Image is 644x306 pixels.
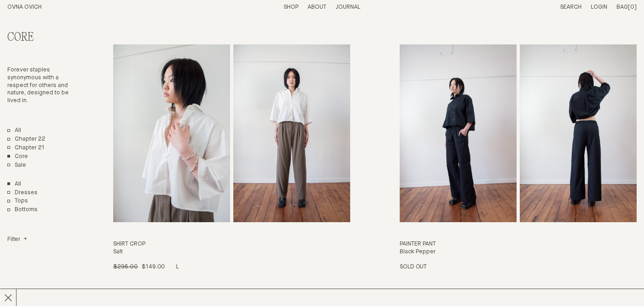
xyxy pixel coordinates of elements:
[113,240,350,248] h3: Shirt Crop
[400,240,637,248] h3: Painter Pant
[7,136,45,143] a: Chapter 22
[113,264,138,270] span: $295.00
[7,153,28,161] a: Core
[628,4,637,10] span: [0]
[560,4,582,10] a: Search
[7,4,42,10] a: Home
[7,197,28,205] a: Tops
[7,236,27,244] summary: Filter
[176,264,179,270] span: L
[400,44,517,222] img: Painter Pant
[7,66,80,105] p: Forever staples synonymous with a respect for others and nature, designed to be lived in.
[7,206,38,214] a: Bottoms
[7,180,21,188] a: Show All
[308,4,326,11] summary: About
[400,263,427,271] p: Sold Out
[336,4,360,10] a: Journal
[113,44,350,271] a: Shirt Crop
[113,44,230,222] img: Shirt Crop
[616,4,628,10] span: Bag
[400,44,637,271] a: Painter Pant
[591,4,607,10] a: Login
[284,4,298,10] a: Shop
[142,264,165,270] span: $149.00
[7,189,38,197] a: Dresses
[7,144,44,152] a: Chapter 21
[7,127,21,135] a: All
[7,162,26,169] a: Sale
[113,248,350,256] h4: Salt
[7,31,80,44] h2: Core
[400,248,637,256] h4: Black Pepper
